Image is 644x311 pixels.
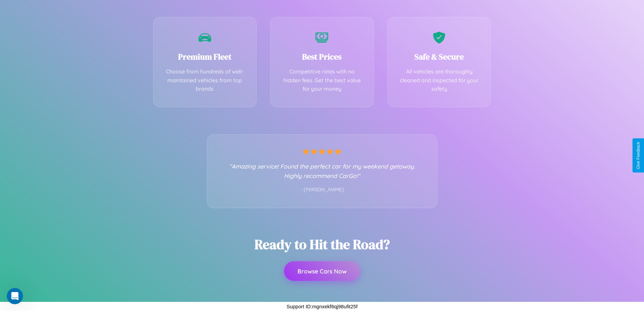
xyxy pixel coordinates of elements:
[281,51,363,62] h3: Best Prices
[255,235,390,253] h2: Ready to Hit the Road?
[284,261,360,281] button: Browse Cars Now
[281,67,363,93] p: Competitive rates with no hidden fees. Get the best value for your money
[398,67,481,93] p: All vehicles are thoroughly cleaned and inspected for your safety
[7,288,23,304] iframe: Intercom live chat
[286,302,357,311] p: Support ID: mgnxekf6qj98ufit25f
[164,67,246,93] p: Choose from hundreds of well-maintained vehicles from top brands
[221,185,424,194] p: - [PERSON_NAME]
[398,51,481,62] h3: Safe & Secure
[221,161,424,180] p: "Amazing service! Found the perfect car for my weekend getaway. Highly recommend CarGo!"
[636,142,641,169] div: Give Feedback
[164,51,246,62] h3: Premium Fleet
